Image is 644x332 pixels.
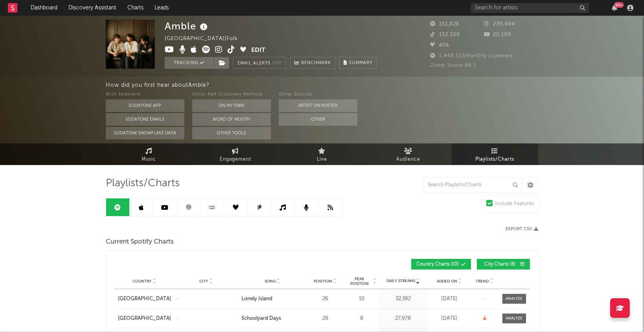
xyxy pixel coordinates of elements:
span: City Charts ( 8 ) [482,262,518,267]
span: Playlists/Charts [476,155,515,164]
div: With Sodatone [106,90,184,99]
div: Include Features [495,199,534,209]
button: On My Own [192,99,271,112]
div: [DATE] [430,315,469,323]
button: Tracking [165,57,214,69]
span: Current Spotify Charts [106,237,174,247]
em: Off [272,61,282,66]
div: How did you first hear about Amble ? [106,81,644,90]
button: Country Charts(10) [411,259,471,270]
span: 151,826 [430,22,460,27]
a: Live [279,143,365,165]
div: 8 [347,315,377,323]
span: Song [265,279,276,284]
div: [GEOGRAPHIC_DATA] | Folk [165,34,247,44]
span: Benchmark [301,59,331,68]
button: Word Of Mouth [192,113,271,126]
div: Schoolyard Days [241,315,281,323]
span: Position [314,279,333,284]
span: 1,448,533 Monthly Listeners [430,53,513,59]
span: Audience [397,155,421,164]
button: Sodatone Snowflake Data [106,127,184,139]
span: Country Charts ( 10 ) [416,262,459,267]
div: [DATE] [430,295,469,303]
a: [GEOGRAPHIC_DATA] [118,295,171,303]
a: Music [106,143,192,165]
span: Music [142,155,156,164]
span: City [200,279,208,284]
span: Jump Score: 86.1 [430,63,476,68]
div: Amble [165,20,210,33]
a: Benchmark [290,57,335,69]
div: 99 + [614,2,624,8]
span: Engagement [220,155,251,164]
button: Other [279,113,357,126]
button: Sodatone App [106,99,184,112]
button: City Charts(8) [477,259,530,270]
button: Sodatone Emails [106,113,184,126]
input: Search for artists [471,3,589,13]
span: Playlists/Charts [106,179,180,188]
div: 32,382 [381,295,426,303]
a: Engagement [192,143,279,165]
a: Schoolyard Days [241,315,304,323]
button: Email AlertsOff [233,57,286,69]
span: Summary [349,61,372,65]
div: 26 [308,295,343,303]
span: Added On [437,279,457,284]
span: Live [317,155,327,164]
span: 239,404 [484,22,515,27]
a: [GEOGRAPHIC_DATA] [118,315,171,323]
div: 10 [347,295,377,303]
button: Export CSV [506,227,538,231]
div: 27,978 [381,315,426,323]
span: Trend [476,279,489,284]
div: Other A&R Discovery Methods [192,90,271,99]
span: Daily Streams [386,278,415,284]
span: 20,100 [484,32,512,37]
a: Audience [365,143,452,165]
a: Lonely Island [241,295,304,303]
span: 406 [430,43,449,48]
div: 28 [308,315,343,323]
button: Summary [339,57,377,69]
button: Other Tools [192,127,271,139]
button: Edit [251,46,265,55]
span: 152,300 [430,32,460,37]
div: Lonely Island [241,295,272,303]
a: Playlists/Charts [452,143,538,165]
div: Other Sources [279,90,357,99]
button: Artist on Roster [279,99,357,112]
span: Peak Position [347,277,372,286]
button: 99+ [612,5,617,11]
span: Country [133,279,152,284]
input: Search Playlists/Charts [423,177,522,193]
